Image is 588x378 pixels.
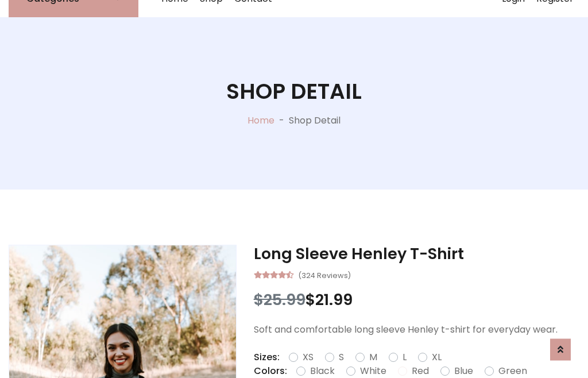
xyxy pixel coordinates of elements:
[315,289,353,310] span: 21.99
[369,350,377,364] label: M
[247,114,274,127] a: Home
[310,364,335,378] label: Black
[254,350,280,364] p: Sizes:
[254,291,579,309] h3: $
[339,350,344,364] label: S
[254,289,305,310] span: $25.99
[226,79,362,105] h1: Shop Detail
[254,245,579,263] h3: Long Sleeve Henley T-Shirt
[303,350,314,364] label: XS
[403,350,407,364] label: L
[254,364,287,378] p: Colors:
[454,364,473,378] label: Blue
[274,114,289,128] p: -
[289,114,341,128] p: Shop Detail
[412,364,429,378] label: Red
[298,268,351,281] small: (324 Reviews)
[360,364,386,378] label: White
[432,350,442,364] label: XL
[254,323,579,337] p: Soft and comfortable long sleeve Henley t-shirt for everyday wear.
[498,364,527,378] label: Green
